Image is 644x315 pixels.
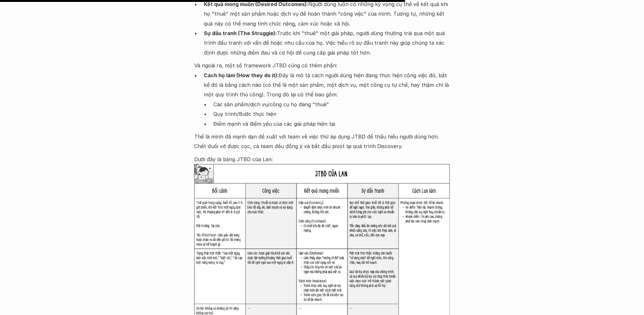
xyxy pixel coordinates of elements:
p: Các sản phẩm/dịch vụ/công cụ họ đang "thuê” [213,100,450,109]
strong: Sự đấu tranh (The Struggle): [204,30,277,36]
p: Và ngoài ra, một số framework JTBD cũng có thêm phần: [194,61,450,70]
strong: Cách họ làm (How they do it): [204,72,279,79]
p: Dưới đây là bảng JTBD của Lan: [194,154,450,164]
p: Điểm mạnh và điểm yếu của các giải pháp hiện tại [213,119,450,129]
p: Quy trình/Bước thực hiện [213,109,450,119]
p: Đây là mô tả cách người dùng hiện đang thực hiện công việc đó, bất kể đó là bằng cách nào (có thể... [204,71,450,100]
p: Thế là mình đã mạnh dạn đề xuất với team về việc thử áp dụng JTBD để thấu hiểu người dùng hơn. Ch... [194,132,450,151]
p: Trước khi "thuê" một giải pháp, người dùng thường trải qua một quá trình đấu tranh với vấn đề hoặ... [204,28,450,57]
strong: Kết quả mong muốn (Desired Outcomes): [204,1,308,7]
